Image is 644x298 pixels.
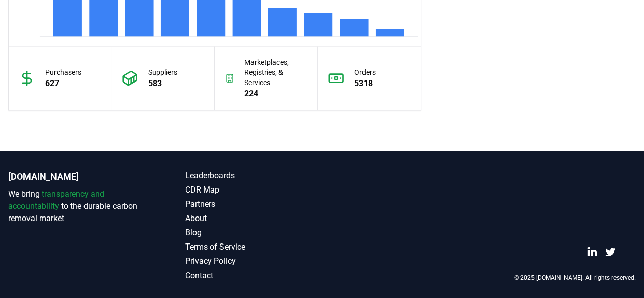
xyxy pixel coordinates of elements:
a: Partners [185,198,322,210]
p: Orders [354,67,376,77]
a: Contact [185,269,322,282]
a: LinkedIn [587,247,597,257]
p: 583 [148,77,177,90]
span: transparency and accountability [8,189,104,211]
p: [DOMAIN_NAME] [8,170,145,184]
p: Suppliers [148,67,177,77]
p: 224 [244,88,307,100]
a: Terms of Service [185,241,322,253]
a: Blog [185,227,322,239]
a: Leaderboards [185,170,322,182]
p: Purchasers [45,67,81,77]
p: 5318 [354,77,376,90]
p: © 2025 [DOMAIN_NAME]. All rights reserved. [514,274,636,282]
p: Marketplaces, Registries, & Services [244,57,307,88]
p: We bring to the durable carbon removal market [8,188,145,225]
a: Twitter [605,247,615,257]
a: CDR Map [185,184,322,196]
a: About [185,212,322,225]
a: Privacy Policy [185,255,322,267]
p: 627 [45,77,81,90]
